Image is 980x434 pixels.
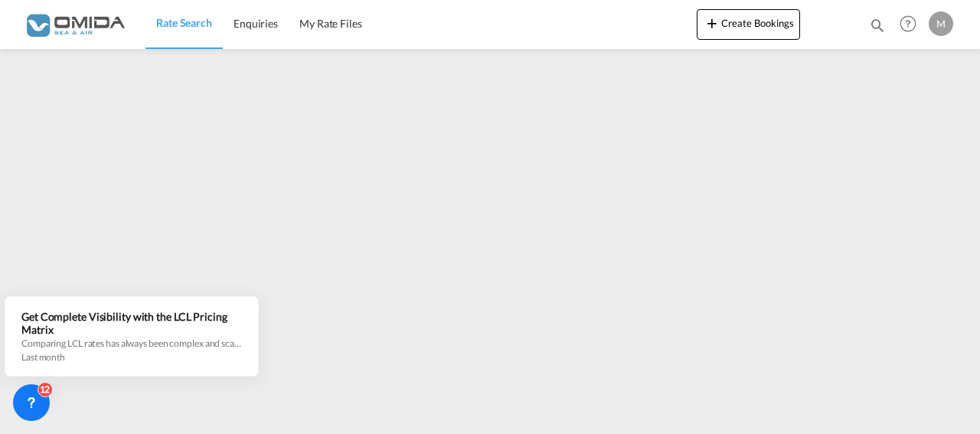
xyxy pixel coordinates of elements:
div: Help [895,11,929,38]
div: M [929,11,953,36]
span: My Rate Files [299,17,362,30]
button: icon-plus 400-fgCreate Bookings [697,9,800,40]
md-icon: icon-plus 400-fg [703,14,721,32]
img: 459c566038e111ed959c4fc4f0a4b274.png [23,7,126,41]
span: Rate Search [156,16,212,29]
md-icon: icon-magnify [869,17,886,34]
span: Help [895,11,921,37]
div: icon-magnify [869,17,886,40]
span: Enquiries [234,17,278,30]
